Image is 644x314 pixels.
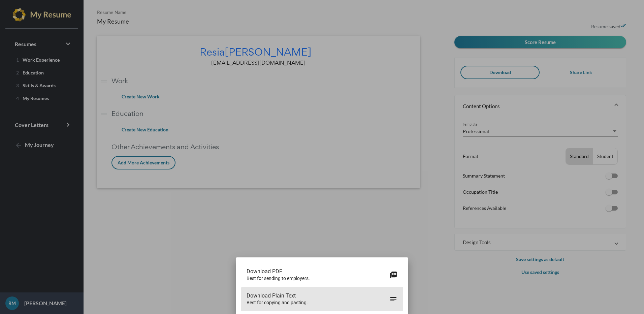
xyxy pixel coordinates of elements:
[389,295,397,303] i: notes
[247,268,389,275] span: Download PDF
[247,292,389,299] span: Download Plain Text
[247,275,389,282] span: Best for sending to employers.
[389,271,397,279] i: picture_as_pdf
[247,299,389,306] span: Best for copying and pasting.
